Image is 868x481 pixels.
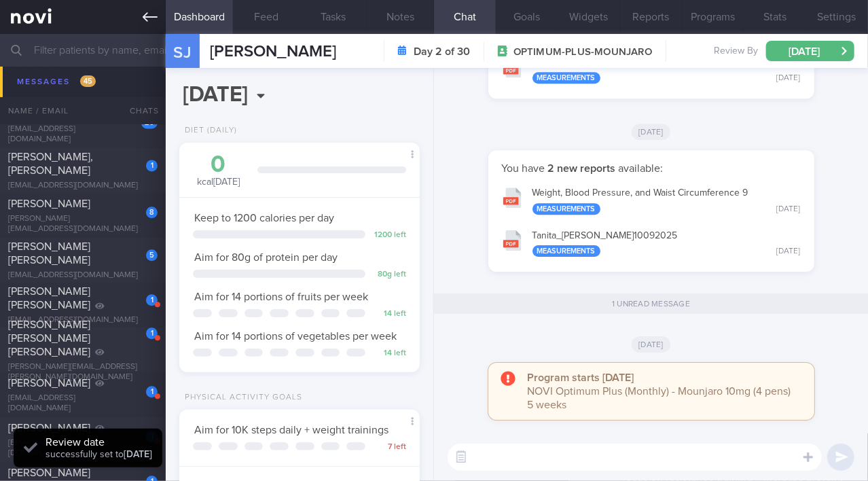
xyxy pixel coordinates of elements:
[8,315,158,325] div: [EMAIL_ADDRESS][DOMAIN_NAME]
[194,213,334,224] span: Keep to 1200 calories per day
[8,286,90,310] span: [PERSON_NAME] [PERSON_NAME]
[8,319,90,357] span: [PERSON_NAME] [PERSON_NAME] [PERSON_NAME]
[179,126,237,136] div: Diet (Daily)
[194,291,368,302] span: Aim for 14 portions of fruits per week
[372,309,406,319] div: 14 left
[414,45,470,58] strong: Day 2 of 30
[372,270,406,280] div: 80 g left
[8,423,90,433] span: [PERSON_NAME]
[532,203,600,215] div: Measurements
[146,70,158,82] div: 1
[372,442,406,452] div: 7 left
[777,204,801,215] div: [DATE]
[532,57,801,84] div: Weight, Blood Pressure, and Waist Circumference 8
[532,245,600,257] div: Measurements
[194,331,397,342] span: Aim for 14 portions of vegetables per week
[146,160,158,171] div: 1
[372,349,406,359] div: 14 left
[193,153,244,189] div: kcal [DATE]
[8,124,158,145] div: [EMAIL_ADDRESS][DOMAIN_NAME]
[124,450,152,459] strong: [DATE]
[8,393,158,414] div: [EMAIL_ADDRESS][DOMAIN_NAME]
[179,393,302,403] div: Physical Activity Goals
[8,214,158,234] div: [PERSON_NAME][EMAIL_ADDRESS][DOMAIN_NAME]
[8,181,158,191] div: [EMAIL_ADDRESS][DOMAIN_NAME]
[194,425,388,435] span: Aim for 10K steps daily + weight trainings
[766,41,854,61] button: [DATE]
[146,327,158,339] div: 1
[8,362,158,382] div: [PERSON_NAME][EMAIL_ADDRESS][PERSON_NAME][DOMAIN_NAME]
[8,152,93,176] span: [PERSON_NAME], [PERSON_NAME]
[632,336,670,353] span: [DATE]
[141,117,158,128] div: 20
[513,46,652,59] span: OPTIMUM-PLUS-MOUNJARO
[8,438,158,459] div: [EMAIL_ADDRESS][DOMAIN_NAME]
[495,221,808,264] button: Tanita_[PERSON_NAME]10092025 Measurements [DATE]
[528,386,791,397] span: NOVI Optimum Plus (Monthly) - Mounjaro 10mg (4 pens)
[46,435,152,449] div: Review date
[495,48,808,91] button: Weight, Blood Pressure, and Waist Circumference 8 Measurements [DATE]
[46,450,152,459] span: successfully set to
[210,43,336,60] span: [PERSON_NAME]
[532,230,801,257] div: Tanita_ [PERSON_NAME] 10092025
[8,378,90,389] span: [PERSON_NAME]
[8,109,90,120] span: [PERSON_NAME]
[632,124,670,140] span: [DATE]
[372,230,406,240] div: 1200 left
[8,467,90,478] span: [PERSON_NAME]
[528,399,567,410] span: 5 weeks
[8,241,90,266] span: [PERSON_NAME] [PERSON_NAME]
[8,270,158,281] div: [EMAIL_ADDRESS][DOMAIN_NAME]
[532,72,600,84] div: Measurements
[8,91,158,101] div: [EMAIL_ADDRESS][DOMAIN_NAME]
[545,163,619,174] strong: 2 new reports
[146,207,158,218] div: 8
[146,249,158,261] div: 5
[194,252,338,263] span: Aim for 80g of protein per day
[146,294,158,306] div: 1
[193,153,244,177] div: 0
[158,26,209,78] div: SJ
[502,162,801,175] p: You have available:
[714,46,758,58] span: Review By
[532,188,801,215] div: Weight, Blood Pressure, and Waist Circumference 9
[528,372,634,383] strong: Program starts [DATE]
[495,179,808,221] button: Weight, Blood Pressure, and Waist Circumference 9 Measurements [DATE]
[8,198,90,209] span: [PERSON_NAME]
[777,247,801,257] div: [DATE]
[146,386,158,397] div: 1
[777,73,801,84] div: [DATE]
